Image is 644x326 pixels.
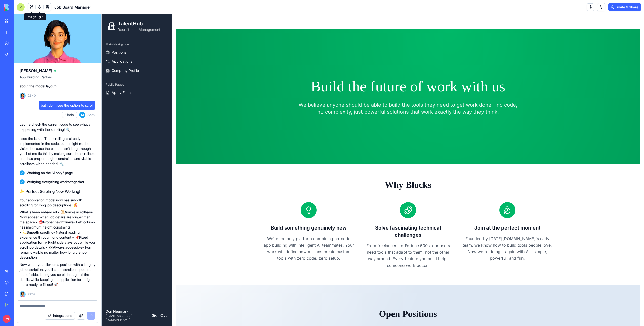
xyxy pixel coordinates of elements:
[41,103,93,108] span: but i don't see the option to scroll
[54,4,91,10] span: Job Board Manager
[20,198,95,208] p: Your application modal now has smooth scrolling for long job descriptions! 🎉
[101,166,512,176] h2: Why Blocks
[360,210,451,217] h3: Join at the perfect moment
[162,221,253,247] p: We're the only platform combining no-code app building with intelligent AI teammates. Your work w...
[16,13,59,18] p: Recruitment Management
[2,52,68,60] a: Company Profile
[2,34,68,42] a: Positions
[261,228,352,254] p: From freelancers to Fortune 500s, our users need tools that adapt to them, not the other way arou...
[20,122,95,132] p: Let me check the current code to see what's happening with the scrolling! 🔍
[2,75,68,83] a: Apply Form
[53,245,83,249] strong: Always accessible
[20,68,52,74] span: [PERSON_NAME]
[4,4,35,11] img: logo
[101,63,512,81] h1: Build the future of work with us
[10,45,30,50] span: Applications
[20,291,26,297] img: Ella_00000_wcx2te.png
[49,297,66,305] button: Sign Out
[28,94,36,98] span: 22:40
[79,112,85,118] span: M
[24,13,39,20] div: Design
[20,136,95,166] p: I see the issue! The scrolling is already implemented in the code, but it might not be visible be...
[27,170,73,175] span: Working on the "Apply" page
[4,300,49,308] p: [EMAIL_ADDRESS][DOMAIN_NAME]
[16,6,59,13] h1: TalentHub
[608,3,641,11] button: Invite & Share
[27,179,84,184] span: Verifying everything works together
[101,295,512,305] h2: Open Positions
[43,220,74,224] strong: Proper height limits
[10,54,37,59] span: Company Profile
[20,93,26,99] img: Ella_00000_wcx2te.png
[20,210,95,260] p: • 📜 - Now appear when job details are longer than the space • 🎯 - Left column has maximum height ...
[20,210,58,214] strong: What's been enhanced:
[87,113,95,117] span: 22:50
[194,87,419,101] p: We believe anyone should be able to build the tools they need to get work done - no code, no comp...
[10,76,29,81] span: Apply Form
[2,43,68,51] a: Applications
[4,295,49,300] p: Don Neumark
[20,188,95,194] h2: ✨ Perfect Scrolling Now Working!
[162,210,253,217] h3: Build something genuinely new
[65,210,92,214] strong: Visible scrollbars
[62,112,77,118] button: Undo
[360,221,451,247] p: Founded by [DATE][DOMAIN_NAME]'s early team, we know how to build tools people love. Now we're do...
[28,292,35,296] span: 22:52
[3,315,11,323] span: DN
[2,26,68,34] div: Main Navigation
[2,67,68,75] div: Public Pages
[261,210,352,224] h3: Solve fascinating technical challenges
[27,230,53,234] strong: Smooth scrolling
[32,13,46,20] div: Logic
[45,312,75,320] button: Integrations
[10,36,25,41] span: Positions
[20,262,95,287] p: Now when you click on a position with a lengthy job description, you'll see a scrollbar appear on...
[20,75,95,84] span: App Building Partner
